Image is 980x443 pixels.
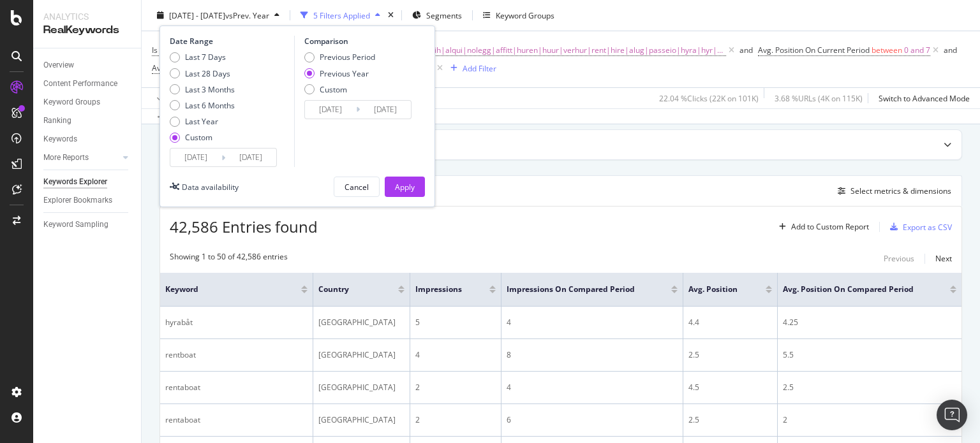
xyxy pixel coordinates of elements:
[318,284,379,295] span: Country
[395,181,415,192] div: Apply
[304,36,415,47] div: Comparison
[758,45,870,55] span: Avg. Position On Current Period
[43,151,89,164] div: More Reports
[783,382,956,393] div: 2.5
[688,349,772,361] div: 2.5
[170,68,235,78] div: Last 28 Days
[360,101,411,119] input: End Date
[944,44,957,56] button: and
[225,149,276,166] input: End Date
[43,23,131,38] div: RealKeywords
[688,414,772,426] div: 2.5
[43,59,132,72] a: Overview
[43,96,132,109] a: Keyword Groups
[872,45,902,55] span: between
[43,194,112,207] div: Explorer Bookmarks
[507,382,678,393] div: 4
[152,5,285,25] button: [DATE] - [DATE]vsPrev. Year
[318,349,405,361] div: [GEOGRAPHIC_DATA]
[170,149,221,166] input: Start Date
[165,414,308,426] div: rentaboat
[904,41,930,59] span: 0 and 7
[507,317,678,328] div: 4
[739,44,753,56] button: and
[185,52,226,62] div: Last 7 Days
[43,133,132,146] a: Keywords
[415,349,496,361] div: 4
[170,100,235,111] div: Last 6 Months
[170,251,288,266] div: Showing 1 to 50 of 42,586 entries
[165,317,308,328] div: hyrabåt
[774,217,869,237] button: Add to Custom Report
[279,41,726,59] span: location|louer|miete|leihen|charter|verleih|alqui|nolegg|affitt|huren|huur|verhur|rent|hire|alug|...
[445,61,496,76] button: Add Filter
[879,92,970,103] div: Switch to Advanced Mode
[43,133,77,146] div: Keywords
[185,68,230,78] div: Last 28 Days
[320,68,369,78] div: Previous Year
[415,414,496,426] div: 2
[783,349,956,361] div: 5.5
[185,100,235,111] div: Last 6 Months
[884,251,914,266] button: Previous
[43,151,119,164] a: More Reports
[43,194,132,207] a: Explorer Bookmarks
[304,68,375,78] div: Previous Year
[937,400,967,430] div: Open Intercom Messenger
[507,414,678,426] div: 6
[43,59,74,72] div: Overview
[775,92,863,103] div: 3.68 % URLs ( 4K on 115K )
[182,181,239,192] div: Data availability
[43,77,132,91] a: Content Performance
[496,10,554,20] div: Keyword Groups
[165,284,282,295] span: Keyword
[885,217,952,237] button: Export as CSV
[318,317,405,328] div: [GEOGRAPHIC_DATA]
[318,414,405,426] div: [GEOGRAPHIC_DATA]
[313,10,370,20] div: 5 Filters Applied
[850,185,951,196] div: Select metrics & dimensions
[507,349,678,361] div: 8
[170,84,235,94] div: Last 3 Months
[884,253,914,264] div: Previous
[415,284,470,295] span: Impressions
[225,10,269,20] span: vs Prev. Year
[318,382,405,393] div: [GEOGRAPHIC_DATA]
[385,177,425,197] button: Apply
[688,382,772,393] div: 4.5
[320,52,375,62] div: Previous Period
[873,88,970,108] button: Switch to Advanced Mode
[43,114,132,127] a: Ranking
[385,9,396,22] div: times
[833,184,951,199] button: Select metrics & dimensions
[791,223,869,231] div: Add to Custom Report
[783,414,956,426] div: 2
[426,10,462,20] span: Segments
[688,317,772,328] div: 4.4
[165,349,308,361] div: rentboat
[305,101,356,119] input: Start Date
[170,36,291,47] div: Date Range
[170,216,318,237] span: 42,586 Entries found
[165,382,308,393] div: rentaboat
[304,84,375,94] div: Custom
[185,116,218,127] div: Last Year
[334,177,380,197] button: Cancel
[935,251,952,266] button: Next
[170,132,235,143] div: Custom
[478,5,560,25] button: Keyword Groups
[43,10,131,23] div: Analytics
[304,52,375,62] div: Previous Period
[43,114,71,127] div: Ranking
[170,52,235,62] div: Last 7 Days
[43,218,132,231] a: Keyword Sampling
[944,45,957,55] div: and
[415,317,496,328] div: 5
[185,132,212,143] div: Custom
[152,62,274,73] span: Avg. Position On Compared Period
[783,317,956,328] div: 4.25
[345,181,369,192] div: Cancel
[659,92,759,103] div: 22.04 % Clicks ( 22K on 101K )
[295,5,385,25] button: 5 Filters Applied
[43,96,100,109] div: Keyword Groups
